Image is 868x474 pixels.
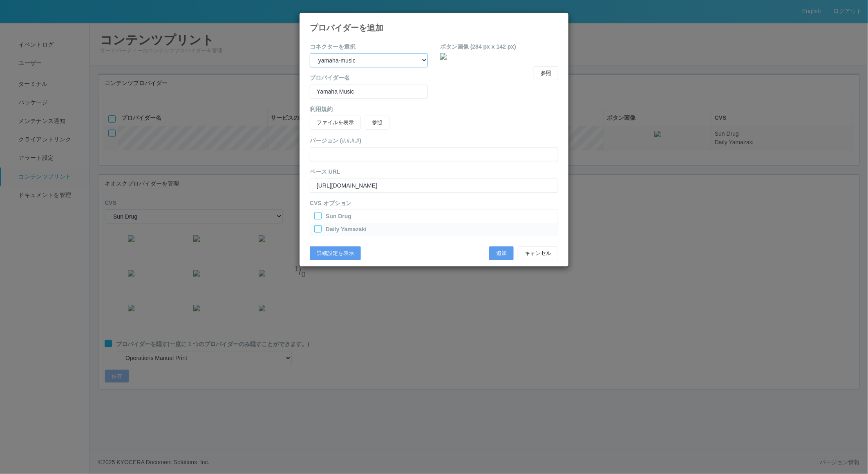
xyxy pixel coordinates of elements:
[310,105,333,114] label: 利用規約
[326,225,367,234] label: Daily Yamazaki
[440,53,558,60] img: button_yamaha.png
[310,74,350,82] label: プロバイダー名
[365,116,389,130] button: 参照
[310,42,356,51] label: コネクターを選択
[310,168,340,176] label: ベース URL
[310,246,361,260] button: 詳細設定を表示
[310,136,361,145] label: バージョン (#.#.#.#)
[489,246,514,260] button: 追加
[326,212,351,221] label: Sun Drug
[440,42,516,51] label: ボタン画像 (284 px x 142 px)
[310,199,352,208] label: CVS オプション
[310,116,361,130] button: ファイルを表示
[310,23,558,32] h4: プロバイダーを追加
[518,246,558,260] button: キャンセル
[534,66,558,80] button: 参照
